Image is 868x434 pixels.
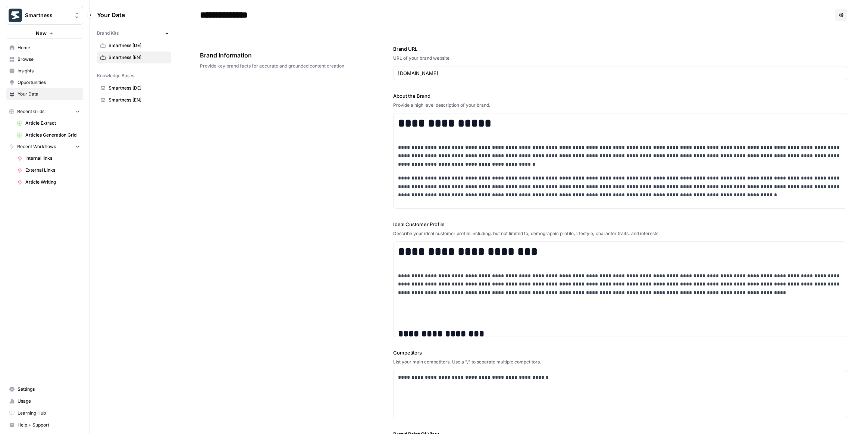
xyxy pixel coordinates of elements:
span: Settings [18,386,80,393]
div: URL of your brand website [393,55,847,62]
a: Articles Generation Grid [14,129,83,141]
span: Your Data [97,10,162,19]
button: Recent Workflows [6,141,83,152]
span: Home [18,44,80,51]
span: Smartness [EN] [109,54,168,61]
span: Articles Generation Grid [25,132,80,138]
a: Settings [6,383,83,395]
span: Recent Workflows [17,143,56,150]
button: New [6,28,83,39]
span: Learning Hub [18,410,80,416]
span: Smartness [DE] [109,85,168,91]
a: Home [6,42,83,54]
span: Knowledge Bases [97,72,134,79]
a: Usage [6,395,83,407]
span: Usage [18,398,80,405]
a: Browse [6,53,83,65]
label: About the Brand [393,92,847,100]
a: Article Writing [14,176,83,188]
a: Insights [6,65,83,77]
a: Smartness [DE] [97,82,171,94]
span: Provide key brand facts for accurate and grounded content creation. [200,63,351,69]
div: Provide a high level description of your brand. [393,102,847,109]
button: Recent Grids [6,106,83,117]
label: Brand URL [393,45,847,53]
label: Competitors [393,349,847,356]
button: Help + Support [6,419,83,431]
a: Opportunities [6,77,83,88]
a: Smartness [EN] [97,94,171,106]
span: Your Data [18,91,80,97]
span: Smartness [DE] [109,42,168,49]
span: Opportunities [18,79,80,86]
a: External Links [14,164,83,176]
span: Recent Grids [17,108,44,115]
span: New [36,29,47,37]
img: Smartness Logo [9,9,22,22]
span: Help + Support [18,422,80,428]
span: External Links [25,167,80,174]
a: Learning Hub [6,407,83,419]
a: Your Data [6,88,83,100]
input: www.sundaysoccer.com [398,69,842,77]
div: List your main competitors. Use a "," to separate multiple competitors. [393,359,847,365]
a: Article Extract [14,117,83,129]
span: Browse [18,56,80,63]
span: Brand Kits [97,30,119,37]
span: Internal links [25,155,80,162]
span: Article Writing [25,179,80,185]
button: Workspace: Smartness [6,6,83,25]
span: Smartness [25,12,70,19]
span: Article Extract [25,120,80,127]
a: Smartness [DE] [97,40,171,51]
span: Brand Information [200,51,351,60]
span: Smartness [EN] [109,97,168,103]
div: Describe your ideal customer profile including, but not limited to, demographic profile, lifestyl... [393,230,847,237]
label: Ideal Customer Profile [393,221,847,228]
a: Smartness [EN] [97,51,171,63]
span: Insights [18,68,80,74]
a: Internal links [14,152,83,164]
